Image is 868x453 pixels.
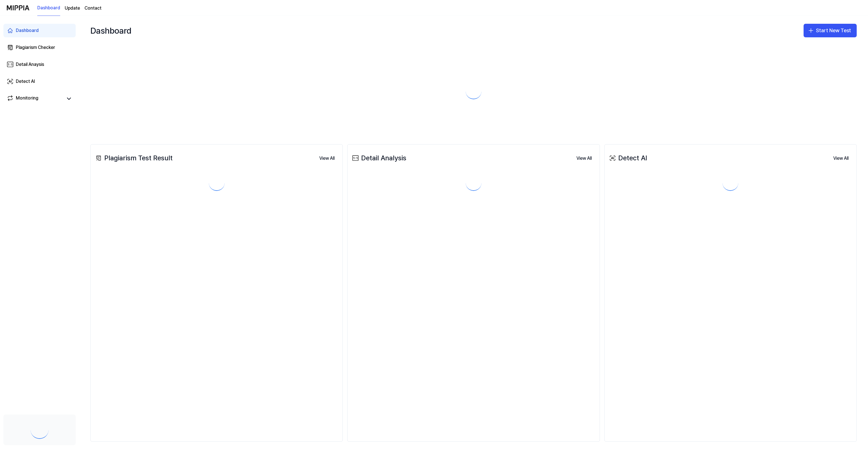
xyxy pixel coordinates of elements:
div: Detail Anaysis [16,61,44,68]
a: View All [829,152,853,164]
a: Dashboard [3,24,76,37]
a: Dashboard [37,0,60,16]
div: Monitoring [16,95,38,103]
a: Detail Anaysis [3,58,76,71]
a: View All [315,152,339,164]
button: View All [315,153,339,164]
div: Detect AI [16,78,35,85]
a: Plagiarism Checker [3,41,76,54]
a: Update [65,5,80,12]
button: View All [829,153,853,164]
div: Detail Analysis [351,153,406,163]
a: View All [572,152,596,164]
div: Detect AI [608,153,647,163]
a: Monitoring [7,95,63,103]
div: Dashboard [16,27,39,34]
div: Dashboard [90,21,131,40]
button: Start New Test [804,24,857,37]
div: Plagiarism Test Result [94,153,173,163]
a: Detect AI [3,75,76,88]
div: Plagiarism Checker [16,44,55,51]
button: View All [572,153,596,164]
a: Contact [84,5,101,12]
